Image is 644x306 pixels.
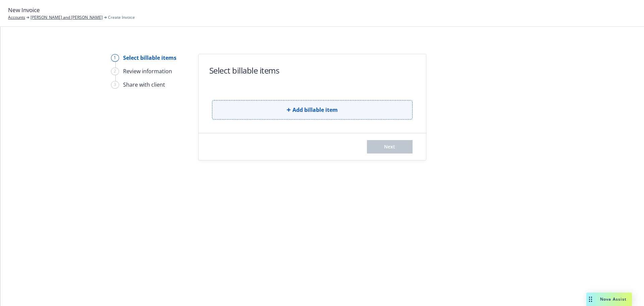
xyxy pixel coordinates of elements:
[212,100,413,120] button: Add billable item
[600,296,627,302] span: Nova Assist
[123,54,176,62] div: Select billable items
[111,68,119,75] div: 2
[111,81,119,89] div: 3
[123,81,165,89] div: Share with client
[31,14,103,20] a: [PERSON_NAME] and [PERSON_NAME]
[384,143,395,150] span: Next
[108,14,135,20] span: Create Invoice
[586,293,632,306] button: Nova Assist
[8,6,40,14] span: New Invoice
[586,293,595,306] div: Drag to move
[367,140,413,154] button: Next
[123,67,172,75] div: Review information
[8,14,25,20] a: Accounts
[209,65,279,76] h1: Select billable items
[111,54,119,62] div: 1
[292,106,338,114] span: Add billable item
